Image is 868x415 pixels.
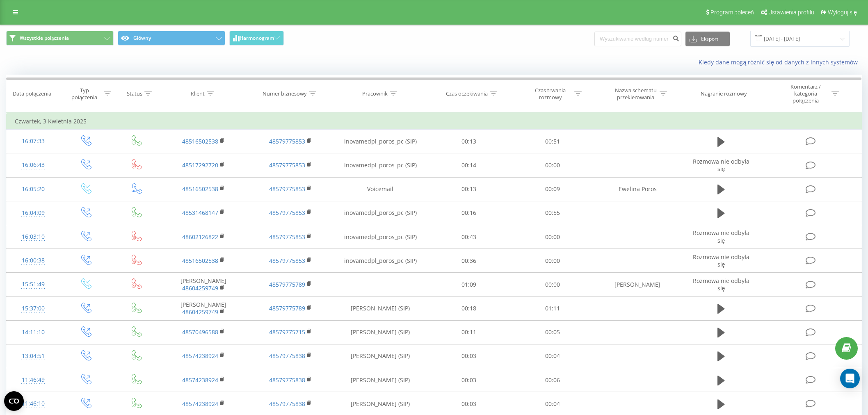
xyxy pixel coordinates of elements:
[427,296,511,320] td: 00:18
[333,320,427,344] td: [PERSON_NAME] (SIP)
[269,376,305,384] a: 48579775838
[182,257,218,265] a: 48516502538
[333,296,427,320] td: [PERSON_NAME] (SIP)
[118,31,225,46] button: Główny
[511,273,594,296] td: 00:00
[333,225,427,249] td: inovamedpl_poros_pc (SIP)
[511,320,594,344] td: 00:05
[333,153,427,177] td: inovamedpl_poros_pc (SIP)
[693,157,749,173] span: Rozmowa nie odbyła się
[699,58,862,66] a: Kiedy dane mogą różnić się od danych z innych systemów
[15,157,52,173] div: 16:06:43
[269,233,305,241] a: 48579775853
[269,352,305,360] a: 48579775838
[182,352,218,360] a: 48574238924
[528,87,572,101] div: Czas trwania rozmowy
[427,320,511,344] td: 00:11
[182,233,218,241] a: 48602126822
[263,90,307,97] div: Numer biznesowy
[511,177,594,201] td: 00:09
[427,225,511,249] td: 00:43
[229,31,284,46] button: Harmonogram
[269,209,305,217] a: 48579775853
[511,153,594,177] td: 00:00
[693,253,749,268] span: Rozmowa nie odbyła się
[182,328,218,336] a: 48570496588
[333,130,427,153] td: inovamedpl_poros_pc (SIP)
[182,284,218,292] a: 48604259749
[15,229,52,245] div: 16:03:10
[427,249,511,273] td: 00:36
[828,9,857,16] span: Wyloguj się
[693,229,749,244] span: Rozmowa nie odbyła się
[333,368,427,392] td: [PERSON_NAME] (SIP)
[15,205,52,221] div: 16:04:09
[427,177,511,201] td: 00:13
[182,185,218,193] a: 48516502538
[127,90,142,97] div: Status
[182,376,218,384] a: 48574238924
[446,90,488,97] div: Czas oczekiwania
[15,276,52,292] div: 15:51:49
[333,344,427,368] td: [PERSON_NAME] (SIP)
[511,130,594,153] td: 00:51
[4,391,24,411] button: Open CMP widget
[269,400,305,408] a: 48579775838
[693,277,749,292] span: Rozmowa nie odbyła się
[511,249,594,273] td: 00:00
[710,9,754,16] span: Program poleceń
[594,273,681,296] td: [PERSON_NAME]
[269,185,305,193] a: 48579775853
[427,153,511,177] td: 00:14
[67,87,102,101] div: Typ połączenia
[427,368,511,392] td: 00:03
[269,257,305,265] a: 48579775853
[15,253,52,269] div: 16:00:38
[7,113,862,130] td: Czwartek, 3 Kwietnia 2025
[594,32,681,46] input: Wyszukiwanie według numeru
[160,296,247,320] td: [PERSON_NAME]
[182,137,218,145] a: 48516502538
[182,209,218,217] a: 48531468147
[362,90,388,97] div: Pracownik
[511,368,594,392] td: 00:06
[427,344,511,368] td: 00:03
[685,32,730,46] button: Eksport
[427,201,511,225] td: 00:16
[701,90,747,97] div: Nagranie rozmowy
[240,35,274,41] span: Harmonogram
[511,225,594,249] td: 00:00
[182,400,218,408] a: 48574238924
[511,344,594,368] td: 00:04
[594,177,681,201] td: Ewelina Poros
[840,369,860,388] div: Open Intercom Messenger
[269,280,305,288] a: 48579775789
[614,87,658,101] div: Nazwa schematu przekierowania
[781,83,829,104] div: Komentarz / kategoria połączenia
[427,273,511,296] td: 01:09
[15,133,52,149] div: 16:07:33
[269,304,305,312] a: 48579775789
[160,273,247,296] td: [PERSON_NAME]
[333,177,427,201] td: Voicemail
[6,31,114,46] button: Wszystkie połączenia
[191,90,205,97] div: Klient
[20,35,69,41] span: Wszystkie połączenia
[427,130,511,153] td: 00:13
[15,372,52,388] div: 11:46:49
[15,181,52,197] div: 16:05:20
[182,161,218,169] a: 48517292720
[182,308,218,316] a: 48604259749
[333,249,427,273] td: inovamedpl_poros_pc (SIP)
[269,161,305,169] a: 48579775853
[333,201,427,225] td: inovamedpl_poros_pc (SIP)
[511,201,594,225] td: 00:55
[15,396,52,412] div: 11:46:10
[15,348,52,364] div: 13:04:51
[13,90,51,97] div: Data połączenia
[15,324,52,340] div: 14:11:10
[511,296,594,320] td: 01:11
[269,137,305,145] a: 48579775853
[269,328,305,336] a: 48579775715
[768,9,814,16] span: Ustawienia profilu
